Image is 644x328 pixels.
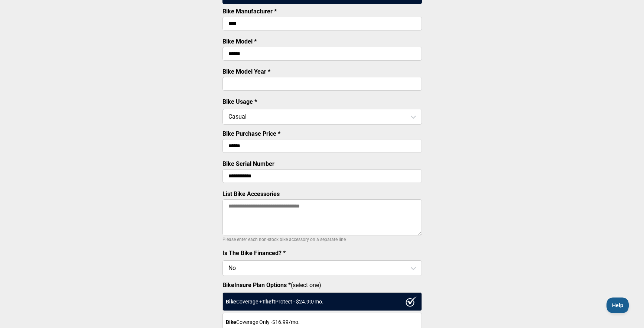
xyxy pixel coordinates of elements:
label: (select one) [222,282,422,289]
label: Bike Model * [222,38,257,45]
label: Bike Model Year * [222,68,270,75]
strong: Bike [226,299,236,305]
div: Coverage + Protect - $ 24.99 /mo. [222,292,422,311]
strong: BikeInsure Plan Options * [222,282,291,289]
label: Bike Manufacturer * [222,8,277,15]
label: Bike Serial Number [222,160,274,167]
img: ux1sgP1Haf775SAghJI38DyDlYP+32lKFAAAAAElFTkSuQmCC [406,296,417,307]
label: Bike Purchase Price * [222,130,280,137]
label: Bike Usage * [222,98,257,105]
iframe: Toggle Customer Support [606,298,629,313]
p: Please enter each non-stock bike accessory on a separate line [222,235,422,244]
label: List Bike Accessories [222,190,280,197]
label: Is The Bike Financed? * [222,250,286,257]
strong: Bike [226,319,236,325]
strong: Theft [262,299,275,305]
